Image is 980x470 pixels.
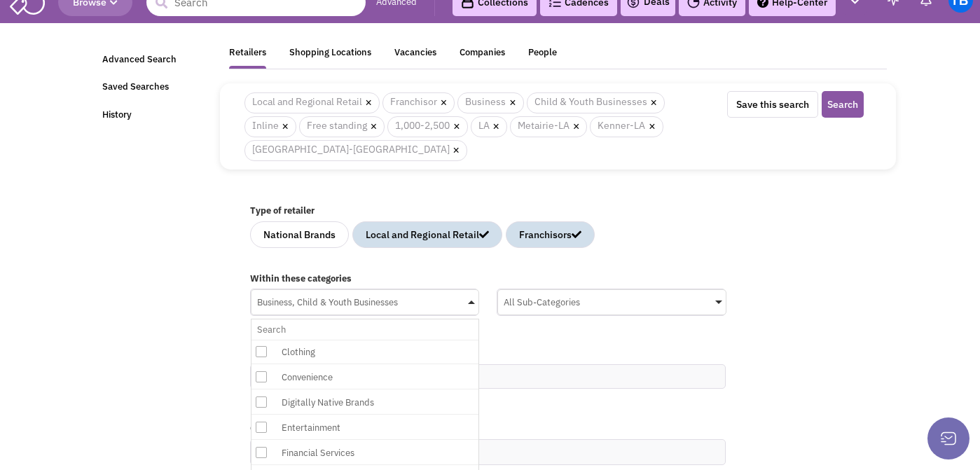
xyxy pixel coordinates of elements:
a: History [94,102,211,129]
div: Local and Regional Retail [366,228,489,242]
span: 1,000-2,500 [387,116,467,137]
span: [GEOGRAPHIC_DATA]-[GEOGRAPHIC_DATA] [244,140,467,161]
div: Financial Services [277,444,502,462]
span: Kenner-LA [590,116,663,137]
div: All Sub-Categories [498,290,726,311]
span: LA [471,116,507,137]
a: × [282,120,289,133]
div: Retailers [229,46,266,64]
a: × [371,120,377,133]
span: Inline [244,116,296,137]
label: By name or keyword [250,347,726,361]
a: × [493,120,499,133]
a: × [649,120,655,133]
span: Business [457,92,523,113]
a: × [509,97,516,109]
span: Franchisor [382,92,455,113]
div: Vacancies [394,46,436,64]
span: Metairie-LA [510,116,587,137]
label: Only retailers co-located with [250,422,726,436]
a: Saved Searches [94,74,211,101]
label: Type of retailer [250,205,726,218]
a: × [366,97,372,109]
span: Free standing [299,116,385,137]
div: Convenience [277,368,502,386]
div: Companies [460,46,505,64]
label: Within these categories [250,272,726,286]
div: Shopping Locations [289,46,371,64]
input: Business, Child & Youth BusinessesSelect AllAutoBeauty Health & FitnessBuilding & Home Improvemen... [257,319,474,340]
div: Franchisors [519,228,581,242]
div: National Brands [263,228,336,242]
div: Entertainment [277,419,502,436]
a: Advanced Search [94,46,211,74]
a: × [441,97,447,109]
div: People [528,46,557,64]
div: Digitally Native Brands [277,394,502,411]
a: × [453,144,460,157]
a: × [651,97,657,109]
span: Local and Regional Retail [244,92,380,113]
button: Save this search [727,91,818,118]
a: × [453,120,460,133]
span: Child & Youth Businesses [527,92,665,113]
a: × [573,120,579,133]
div: Business, Child & Youth Businesses [251,290,479,311]
span: Example: Taco Bell or Tacos [250,389,364,401]
button: Search [822,91,864,118]
div: Clothing [277,343,502,361]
